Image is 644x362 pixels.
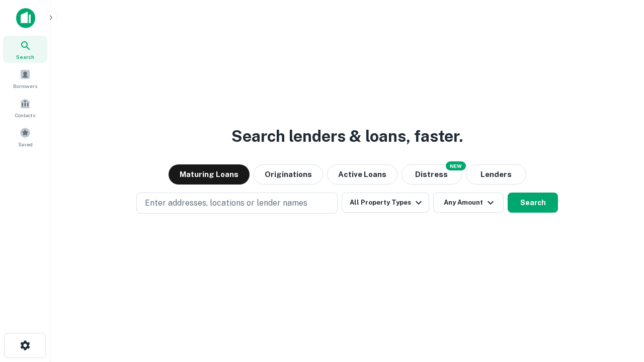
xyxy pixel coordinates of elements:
[16,8,35,28] img: capitalize-icon.png
[13,82,37,90] span: Borrowers
[508,193,558,213] button: Search
[15,111,35,119] span: Contacts
[446,161,466,170] div: NEW
[16,53,34,61] span: Search
[254,164,323,185] button: Originations
[136,193,338,214] button: Enter addresses, locations or lender names
[3,36,47,63] a: Search
[3,65,47,92] a: Borrowers
[342,193,429,213] button: All Property Types
[231,124,463,148] h3: Search lenders & loans, faster.
[401,164,462,185] button: Search distressed loans with lien and other non-mortgage details.
[169,164,250,185] button: Maturing Loans
[327,164,397,185] button: Active Loans
[3,94,47,121] a: Contacts
[18,140,33,148] span: Saved
[433,193,504,213] button: Any Amount
[466,164,526,185] button: Lenders
[3,123,47,150] a: Saved
[145,197,307,209] p: Enter addresses, locations or lender names
[594,282,644,330] iframe: Chat Widget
